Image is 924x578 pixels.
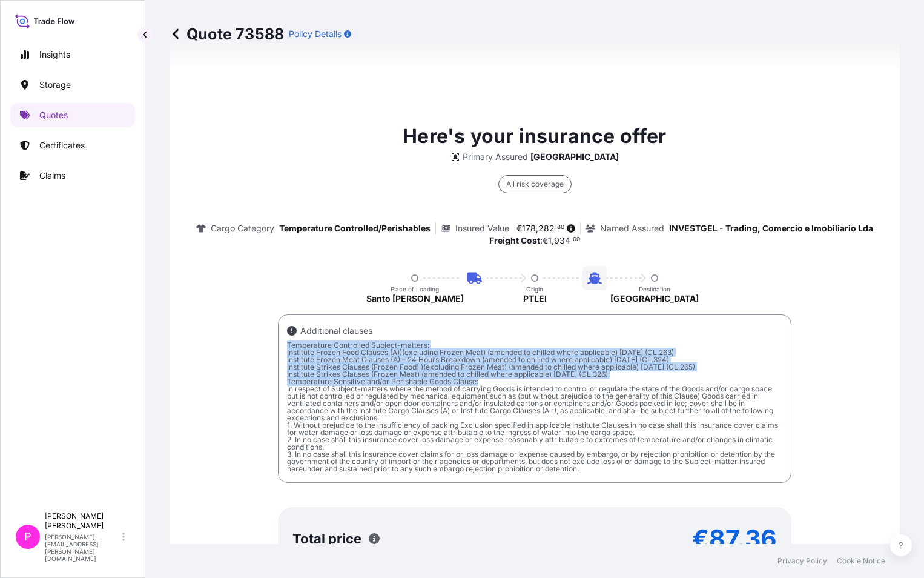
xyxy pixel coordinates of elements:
a: Certificates [10,133,135,158]
span: , [552,236,554,245]
p: Here's your insurance offer [403,122,666,151]
p: Certificates [39,139,85,151]
p: Temperature Controlled Subject-matters: Institute Frozen Food Clauses (A))(excluding Frozen Meat)... [287,342,782,473]
div: All risk coverage [498,175,572,193]
p: Quotes [39,109,68,121]
p: Claims [39,170,65,182]
p: Place of Loading [391,285,439,293]
p: Santo [PERSON_NAME] [366,293,464,305]
p: Total price [292,533,361,545]
p: PTLEI [523,293,547,305]
p: INVESTGEL - Trading, Comercio e Imobiliario Lda [669,222,873,234]
span: P [24,531,31,543]
span: 178 [522,224,536,233]
a: Privacy Policy [777,556,827,566]
span: 80 [557,225,564,230]
b: Freight Cost [489,235,540,245]
p: Cargo Category [211,222,274,234]
p: [PERSON_NAME] [PERSON_NAME] [45,511,120,531]
span: 1 [548,236,552,245]
span: 934 [554,236,570,245]
a: Cookie Notice [837,556,885,566]
p: Temperature Controlled/Perishables [279,222,431,234]
span: , [536,224,538,233]
span: . [571,238,573,242]
p: Primary Assured [463,151,528,163]
p: Insights [39,48,70,61]
p: Quote 73588 [170,24,284,44]
span: 282 [538,224,555,233]
p: €87.36 [692,529,777,548]
p: Origin [526,285,543,293]
p: Storage [39,79,71,91]
p: Named Assured [600,222,664,234]
span: . [555,225,557,230]
a: Storage [10,73,135,97]
p: [PERSON_NAME][EMAIL_ADDRESS][PERSON_NAME][DOMAIN_NAME] [45,533,120,562]
p: Insured Value [455,222,509,234]
a: Insights [10,42,135,67]
p: [GEOGRAPHIC_DATA] [610,293,699,305]
p: : [489,234,581,247]
span: 00 [573,238,580,242]
p: Additional clauses [300,325,372,337]
p: Destination [639,285,670,293]
p: [GEOGRAPHIC_DATA] [530,151,619,163]
p: Policy Details [289,28,342,40]
span: € [516,224,522,233]
a: Quotes [10,103,135,127]
span: € [543,236,548,245]
a: Claims [10,164,135,188]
